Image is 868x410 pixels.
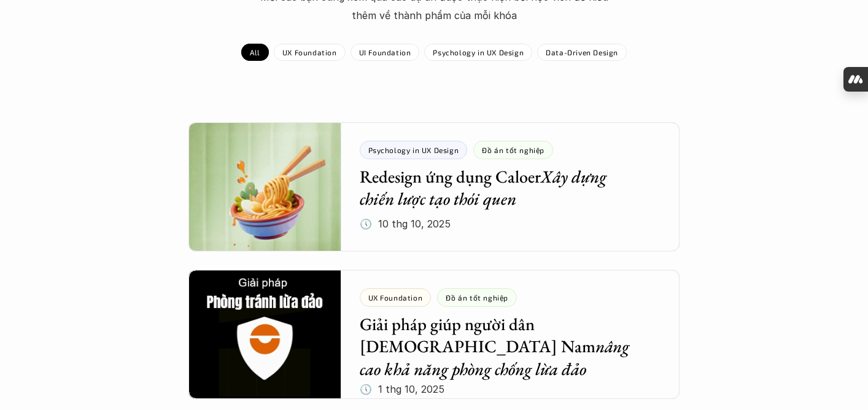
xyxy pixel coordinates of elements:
p: All [250,48,260,57]
a: UX FoundationĐồ án tốt nghiệpGiải pháp giúp người dân [DEMOGRAPHIC_DATA] Namnâng cao khả năng phò... [188,270,680,399]
a: UX Foundation [274,44,346,61]
p: UX Foundation [282,48,337,57]
p: Psychology in UX Design [433,48,524,57]
a: Psychology in UX Design [424,44,532,61]
a: UI Foundation [351,44,420,61]
a: Psychology in UX DesignĐồ án tốt nghiệpRedesign ứng dụng CaloerXây dựng chiến lược tạo thói quen🕔... [188,122,680,251]
p: Data-Driven Design [546,48,618,57]
a: Data-Driven Design [537,44,627,61]
p: UI Foundation [359,48,411,57]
